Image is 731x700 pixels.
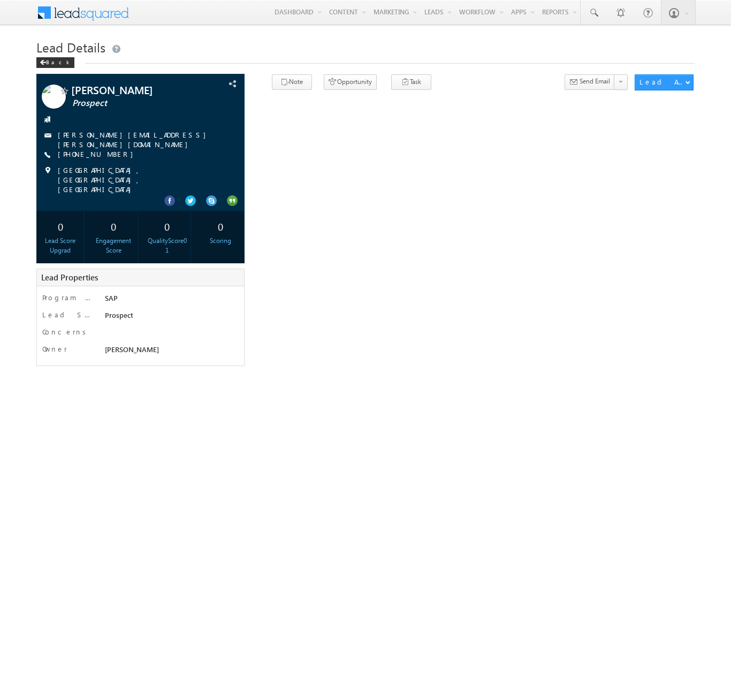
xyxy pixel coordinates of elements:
[580,77,610,86] span: Send Email
[71,85,200,95] span: [PERSON_NAME]
[324,74,377,90] button: Opportunity
[565,74,615,90] button: Send Email
[635,74,694,90] button: Lead Actions
[58,165,225,194] span: [GEOGRAPHIC_DATA], [GEOGRAPHIC_DATA], [GEOGRAPHIC_DATA]
[102,310,235,325] div: Prospect
[272,74,312,90] button: Note
[36,39,105,56] span: Lead Details
[42,85,66,112] img: Profile photo
[39,236,81,255] div: Lead Score Upgrad
[36,57,74,68] div: Back
[391,74,431,90] button: Task
[72,98,201,109] span: Prospect
[39,216,81,236] div: 0
[42,293,92,302] label: Program of Interest
[102,293,235,308] div: SAP
[58,130,211,149] a: [PERSON_NAME][EMAIL_ADDRESS][PERSON_NAME][DOMAIN_NAME]
[199,216,241,236] div: 0
[639,77,685,87] div: Lead Actions
[41,272,98,283] span: Lead Properties
[199,236,241,246] div: Scoring
[146,236,188,255] div: QualityScore01
[42,344,67,354] label: Owner
[36,57,80,66] a: Back
[42,310,92,319] label: Lead Stage
[93,236,135,255] div: Engagement Score
[93,216,135,236] div: 0
[146,216,188,236] div: 0
[105,345,159,354] span: [PERSON_NAME]
[58,149,139,160] span: [PHONE_NUMBER]
[42,327,90,337] label: Concerns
